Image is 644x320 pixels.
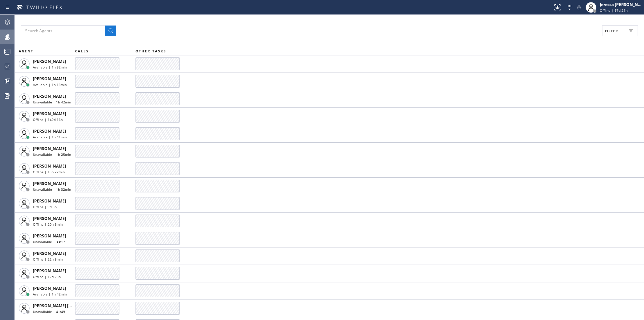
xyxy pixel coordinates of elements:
[600,2,642,7] div: Jeressa [PERSON_NAME]
[21,26,105,36] input: Search Agents
[33,100,71,104] span: Unavailable | 1h 42min
[75,49,89,53] span: CALLS
[33,257,63,262] span: Offline | 22h 3min
[33,303,100,309] span: [PERSON_NAME] [PERSON_NAME]
[33,285,66,291] span: [PERSON_NAME]
[33,274,61,279] span: Offline | 12d 23h
[33,187,71,192] span: Unavailable | 1h 32min
[33,76,66,82] span: [PERSON_NAME]
[33,181,66,186] span: [PERSON_NAME]
[33,135,67,139] span: Available | 1h 41min
[33,58,66,64] span: [PERSON_NAME]
[33,111,66,117] span: [PERSON_NAME]
[33,233,66,239] span: [PERSON_NAME]
[33,117,63,122] span: Offline | 340d 16h
[33,204,57,209] span: Offline | 9d 3h
[33,239,65,244] span: Unavailable | 33:17
[33,250,66,256] span: [PERSON_NAME]
[33,268,66,274] span: [PERSON_NAME]
[33,163,66,169] span: [PERSON_NAME]
[574,3,584,12] button: Mute
[605,29,618,33] span: Filter
[19,49,34,53] span: AGENT
[33,146,66,151] span: [PERSON_NAME]
[600,8,628,13] span: Offline | 97d 21h
[33,292,67,296] span: Available | 1h 42min
[33,93,66,99] span: [PERSON_NAME]
[33,216,66,221] span: [PERSON_NAME]
[33,128,66,134] span: [PERSON_NAME]
[33,198,66,204] span: [PERSON_NAME]
[33,82,67,87] span: Available | 1h 13min
[33,170,65,174] span: Offline | 18h 22min
[33,222,63,227] span: Offline | 20h 6min
[33,152,71,157] span: Unavailable | 1h 25min
[602,26,638,36] button: Filter
[33,309,65,314] span: Unavailable | 41:49
[136,49,166,53] span: OTHER TASKS
[33,65,67,70] span: Available | 1h 32min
